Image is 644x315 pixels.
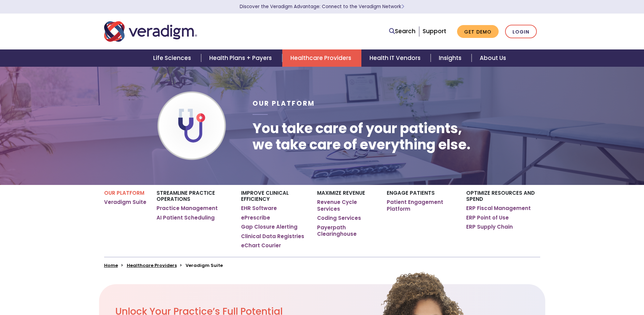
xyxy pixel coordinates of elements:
[241,205,277,212] a: EHR Software
[282,49,361,67] a: Healthcare Providers
[104,20,197,43] img: Veradigm logo
[201,49,282,67] a: Health Plans + Payers
[157,205,218,212] a: Practice Management
[423,27,446,35] a: Support
[157,214,215,221] a: AI Patient Scheduling
[240,3,404,10] a: Discover the Veradigm Advantage: Connect to the Veradigm NetworkLearn More
[241,224,297,230] a: Gap Closure Alerting
[466,224,513,230] a: ERP Supply Chain
[241,242,281,249] a: eChart Courier
[241,214,270,221] a: ePrescribe
[505,25,537,39] a: Login
[466,214,509,221] a: ERP Point of Use
[253,120,471,153] h1: You take care of your patients, we take care of everything else.
[127,262,177,269] a: Healthcare Providers
[145,49,201,67] a: Life Sciences
[466,205,531,212] a: ERP Fiscal Management
[317,224,376,237] a: Payerpath Clearinghouse
[317,215,361,222] a: Coding Services
[361,49,431,67] a: Health IT Vendors
[253,99,315,108] span: Our Platform
[387,199,456,212] a: Patient Engagement Platform
[431,49,472,67] a: Insights
[104,262,118,269] a: Home
[472,49,514,67] a: About Us
[104,199,146,206] a: Veradigm Suite
[389,27,415,36] a: Search
[241,233,304,240] a: Clinical Data Registries
[401,3,404,10] span: Learn More
[457,25,499,38] a: Get Demo
[317,199,376,212] a: Revenue Cycle Services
